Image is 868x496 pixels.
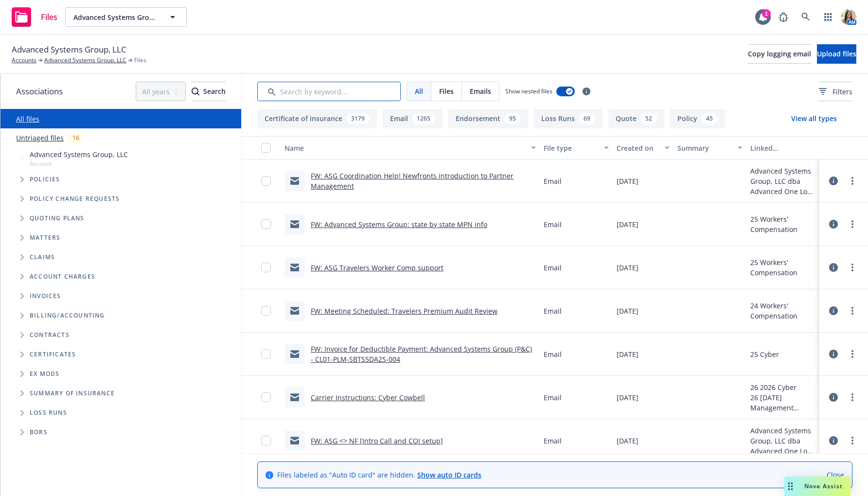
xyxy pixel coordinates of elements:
[544,143,598,153] div: File type
[544,176,562,186] span: Email
[750,301,815,321] div: 24 Workers' Compensation
[73,12,158,22] span: Advanced Systems Group, LLC
[504,113,521,124] div: 95
[41,13,57,21] span: Files
[12,43,126,56] span: Advanced Systems Group, LLC
[261,349,271,359] input: Toggle Row Selected
[30,352,76,357] span: Certificates
[44,56,126,65] a: Advanced Systems Group, LLC
[774,7,793,27] a: Report a Bug
[701,113,718,124] div: 45
[281,136,540,159] button: Name
[748,49,811,58] span: Copy logging email
[261,392,271,402] input: Toggle Row Selected
[617,392,638,403] span: [DATE]
[134,56,146,65] span: Files
[847,262,858,273] a: more
[617,263,638,273] span: [DATE]
[784,477,797,496] div: Drag to move
[819,87,852,97] span: Filters
[30,196,120,202] span: Policy change requests
[544,349,562,359] span: Email
[311,171,514,191] a: FW: ASG Coordination Help! Newfronts introduction to Partner Management
[617,349,638,359] span: [DATE]
[608,109,664,128] button: Quote
[30,274,95,280] span: Account charges
[311,393,425,402] a: Carrier Instructions: Cyber Cowbell
[277,470,481,480] span: Files labeled as "Auto ID card" are hidden.
[617,436,638,446] span: [DATE]
[817,44,856,64] button: Upload files
[261,306,271,316] input: Toggle Row Selected
[544,306,562,316] span: Email
[65,7,187,27] button: Advanced Systems Group, LLC
[346,113,370,124] div: 3179
[30,293,61,299] span: Invoices
[817,49,856,58] span: Upload files
[16,85,63,98] span: Associations
[750,392,815,413] div: 26 [DATE] Management Liability, Errors and Omissions, Cyber, Workers' Compensation, Commercial Pa...
[784,477,850,496] button: Nova Assist
[439,86,454,96] span: Files
[383,109,443,128] button: Email
[841,9,856,25] img: photo
[847,391,858,403] a: more
[750,143,815,153] div: Linked associations
[30,215,85,221] span: Quoting plans
[579,113,595,124] div: 69
[640,113,657,124] div: 52
[617,219,638,230] span: [DATE]
[677,143,732,153] div: Summary
[750,257,815,278] div: 25 Workers' Compensation
[16,114,39,124] a: All files
[192,82,226,101] button: SearchSearch
[617,306,638,316] span: [DATE]
[505,87,552,95] span: Show nested files
[540,136,613,159] button: File type
[412,113,435,124] div: 1265
[261,176,271,186] input: Toggle Row Selected
[448,109,528,128] button: Endorsement
[750,425,815,456] div: Advanced Systems Group, LLC dba Advanced One Low Voltage
[544,219,562,230] span: Email
[827,470,844,480] a: Close
[818,7,838,27] a: Switch app
[833,87,852,97] span: Filters
[847,305,858,317] a: more
[0,147,241,306] div: Tree Example
[311,306,497,316] a: FW: Meeting Scheduled: Travelers Premium Audit Review
[0,306,241,442] div: Folder Tree Example
[30,159,128,168] span: Account
[613,136,673,159] button: Created on
[847,175,858,187] a: more
[847,348,858,360] a: more
[311,344,532,364] a: FW: Invoice for Deductible Payment: Advanced Systems Group (P&C) - CL01-PLM-SBTS5DA2S-004
[284,143,525,153] div: Name
[257,109,377,128] button: Certificate of insurance
[261,263,271,272] input: Toggle Row Selected
[8,3,61,31] a: Files
[804,482,843,490] span: Nova Assist
[748,44,811,64] button: Copy logging email
[762,9,771,18] div: 1
[544,392,562,403] span: Email
[30,235,60,241] span: Matters
[544,436,562,446] span: Email
[261,436,271,445] input: Toggle Row Selected
[417,470,481,479] a: Show auto ID cards
[776,109,852,128] button: View all types
[673,136,746,159] button: Summary
[257,82,401,101] input: Search by keyword...
[30,410,67,416] span: Loss Runs
[16,133,64,143] a: Untriaged files
[470,86,491,96] span: Emails
[796,7,815,27] a: Search
[750,349,779,359] div: 25 Cyber
[30,177,60,182] span: Policies
[12,56,36,65] a: Accounts
[30,149,128,159] span: Advanced Systems Group, LLC
[30,254,55,260] span: Claims
[192,82,226,101] div: Search
[261,143,271,153] input: Select all
[746,136,819,159] button: Linked associations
